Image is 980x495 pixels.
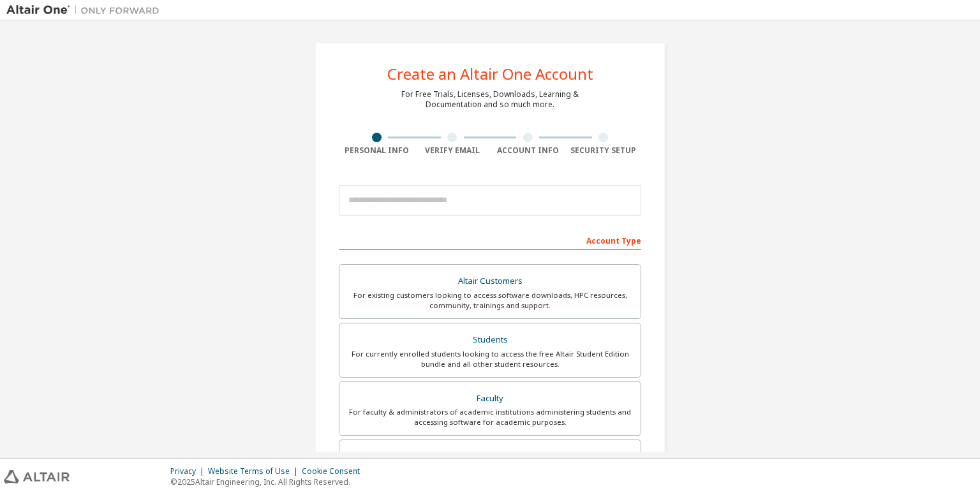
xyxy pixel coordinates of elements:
[347,331,633,349] div: Students
[347,349,633,369] div: For currently enrolled students looking to access the free Altair Student Edition bundle and all ...
[401,89,579,110] div: For Free Trials, Licenses, Downloads, Learning & Documentation and so much more.
[347,390,633,408] div: Faculty
[347,448,633,466] div: Everyone else
[170,477,367,487] p: © 2025 Altair Engineering, Inc. All Rights Reserved.
[490,145,566,156] div: Account Info
[347,272,633,290] div: Altair Customers
[208,466,302,477] div: Website Terms of Use
[566,145,642,156] div: Security Setup
[339,230,641,250] div: Account Type
[6,4,166,17] img: Altair One
[347,407,633,427] div: For faculty & administrators of academic institutions administering students and accessing softwa...
[415,145,491,156] div: Verify Email
[302,466,367,477] div: Cookie Consent
[387,66,593,82] div: Create an Altair One Account
[339,145,415,156] div: Personal Info
[170,466,208,477] div: Privacy
[347,290,633,311] div: For existing customers looking to access software downloads, HPC resources, community, trainings ...
[4,470,70,484] img: altair_logo.svg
